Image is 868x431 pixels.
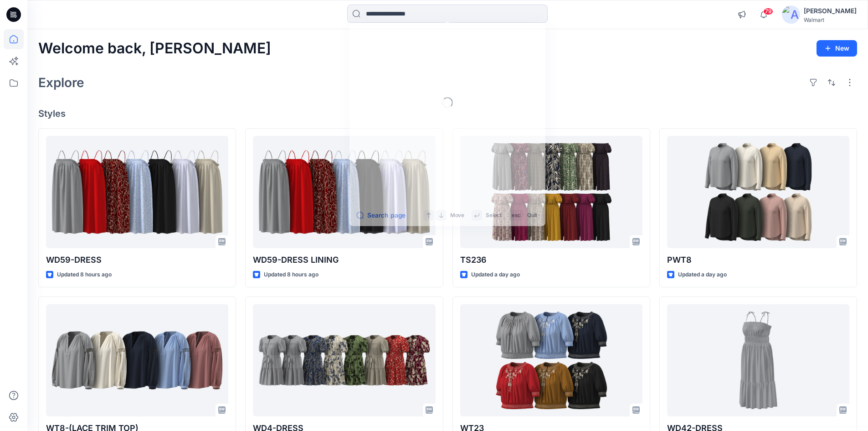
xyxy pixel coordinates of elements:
a: WD59-DRESS LINING [253,136,435,249]
a: WD4-DRESS [253,304,435,417]
h2: Explore [38,75,84,90]
a: WT23 [460,304,642,417]
p: WD59-DRESS [46,254,228,266]
p: TS236 [460,254,642,266]
h4: Styles [38,108,857,119]
p: esc [512,211,521,220]
p: Updated 8 hours ago [57,270,112,280]
p: Quit [527,211,537,220]
p: Select [486,211,502,220]
p: Move [450,211,464,220]
p: PWT8 [667,254,849,266]
a: WD59-DRESS [46,136,228,249]
a: WT8-(LACE TRIM TOP) [46,304,228,417]
a: PWT8 [667,136,849,249]
img: avatar [782,5,800,24]
span: 79 [763,8,773,15]
h2: Welcome back, [PERSON_NAME] [38,40,271,57]
button: New [817,40,857,57]
p: WD59-DRESS LINING [253,254,435,266]
div: [PERSON_NAME] [804,5,857,16]
p: Updated a day ago [471,270,520,280]
p: Updated a day ago [678,270,727,280]
p: Updated 8 hours ago [264,270,318,280]
div: Walmart [804,16,857,23]
a: WD42-DRESS [667,304,849,417]
a: TS236 [460,136,642,249]
button: Search page [357,210,406,220]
